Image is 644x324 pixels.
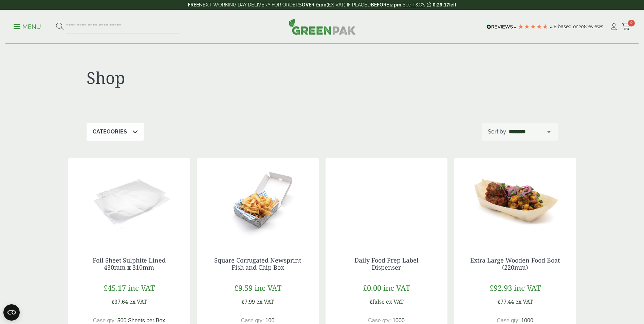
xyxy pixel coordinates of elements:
span: 1000 [392,318,405,323]
span: 0:29:17 [433,2,449,7]
p: Categories [93,128,127,136]
span: Case qty: [368,318,391,323]
span: Case qty: [93,318,116,323]
a: Square Corrugated Newsprint Fish and Chip Box [214,256,301,272]
span: inc VAT [514,283,541,293]
strong: FREE [188,2,199,7]
img: GP3330019D Foil Sheet Sulphate Lined bare [68,158,190,243]
span: £37.64 [111,298,128,305]
span: inc VAT [255,283,281,293]
span: left [449,2,456,7]
i: My Account [609,23,618,30]
a: Menu [14,23,41,30]
button: Open CMP widget [3,304,20,321]
img: GreenPak Supplies [289,18,356,35]
span: Case qty: [497,318,520,323]
span: ex VAT [129,298,147,305]
span: inc VAT [128,283,155,293]
a: Daily Food Prep Label Dispenser [354,256,419,272]
a: Foil Sheet Sulphite Lined 430mm x 310mm [93,256,166,272]
strong: BEFORE 2 pm [371,2,401,7]
span: ex VAT [386,298,404,305]
p: Sort by [488,128,506,136]
span: £77.44 [497,298,514,305]
p: Menu [14,23,41,31]
span: £7.99 [241,298,255,305]
span: inc VAT [383,283,410,293]
span: 1000 [521,318,533,323]
img: Extra Large Wooden Boat 220mm with food contents V2 2920004AE [454,158,576,243]
span: £92.93 [490,283,512,293]
h1: Shop [87,68,322,88]
a: 0 [622,22,630,32]
img: 2520069 Square News Fish n Chip Corrugated Box - Open with Chips [197,158,319,243]
span: 500 Sheets per Box [117,318,165,323]
span: 100 [265,318,275,323]
span: 0 [628,20,635,26]
a: See T&C's [403,2,425,7]
i: Cart [622,23,630,30]
span: ex VAT [515,298,533,305]
span: Based on [558,24,578,29]
span: £false [369,298,385,305]
span: 208 [578,24,587,29]
span: £45.17 [104,283,126,293]
span: 4.8 [550,24,558,29]
span: £0.00 [363,283,381,293]
div: 4.79 Stars [518,23,548,30]
select: Shop order [508,128,552,136]
span: Case qty: [241,318,264,323]
strong: OVER £100 [302,2,327,7]
img: REVIEWS.io [486,24,516,29]
span: reviews [587,24,603,29]
span: ex VAT [256,298,274,305]
a: Extra Large Wooden Food Boat (220mm) [470,256,560,272]
span: £9.59 [234,283,253,293]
